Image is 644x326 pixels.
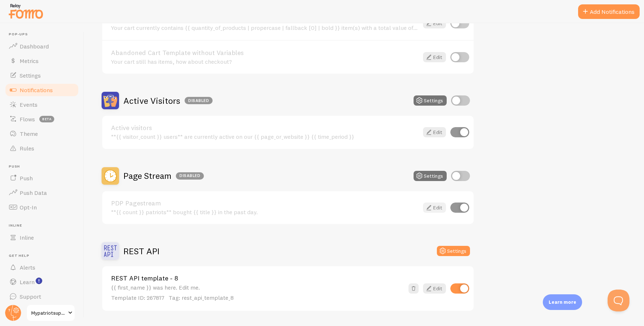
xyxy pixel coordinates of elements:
div: **{{ visitor_count }} users** are currently active on our {{ page_or_website }} {{ time_period }} [111,133,419,140]
a: REST API template - 8 [111,275,404,282]
span: Opt-In [20,204,37,211]
div: **{{ count }} patriots** bought {{ title }} in the past day. [111,209,419,215]
span: Push [9,164,79,169]
a: Push Data [4,185,79,200]
a: Metrics [4,54,79,68]
a: Edit [423,203,446,213]
span: Tag: rest_api_template_8 [169,294,234,301]
span: Flows [20,115,35,123]
a: Learn [4,275,79,289]
a: Notifications [4,83,79,97]
a: Push [4,171,79,185]
iframe: Help Scout Beacon - Open [608,290,629,311]
a: Opt-In [4,200,79,215]
span: Pop-ups [9,32,79,37]
span: Support [20,293,41,300]
a: Events [4,97,79,112]
h2: Active Visitors [123,95,213,106]
div: {{ first_name }} was here. Edit me. [111,284,404,302]
img: Active Visitors [102,92,119,109]
span: Push Data [20,189,47,196]
svg: <p>Watch New Feature Tutorials!</p> [36,278,42,284]
h2: Page Stream [123,170,204,181]
img: REST API [102,242,119,260]
a: Flows beta [4,112,79,126]
h2: REST API [123,246,159,257]
span: Events [20,101,37,108]
a: Edit [423,127,446,137]
a: Support [4,289,79,304]
button: Settings [437,246,470,256]
div: Your cart still has items, how about checkout? [111,58,419,65]
div: Disabled [176,172,204,180]
span: Rules [20,145,34,152]
div: Learn more [543,294,582,310]
span: Alerts [20,264,35,271]
span: beta [39,116,54,122]
img: fomo-relay-logo-orange.svg [8,2,44,20]
a: Active visitors [111,125,419,131]
span: Template ID: 267817 [111,294,164,301]
span: Get Help [9,254,79,258]
a: Inline [4,230,79,245]
a: Rules [4,141,79,156]
a: Edit [423,283,446,294]
div: Your cart currently contains {{ quantity_of_products | propercase | fallback [0] | bold }} item(s... [111,24,419,31]
span: Mypatriotsupply [31,309,66,317]
a: Edit [423,18,446,28]
span: Push [20,174,33,182]
a: Alerts [4,260,79,275]
p: Learn more [549,299,576,306]
a: Mypatriotsupply [26,304,75,322]
span: Inline [20,234,34,241]
img: Page Stream [102,167,119,185]
a: Abandoned Cart Template without Variables [111,50,419,56]
a: Edit [423,52,446,62]
a: Settings [4,68,79,83]
div: Disabled [185,97,213,104]
a: Theme [4,126,79,141]
span: Learn [20,278,35,286]
button: Settings [414,95,447,106]
span: Metrics [20,57,39,64]
span: Inline [9,223,79,228]
a: Dashboard [4,39,79,54]
button: Settings [414,171,447,181]
span: Theme [20,130,38,137]
span: Settings [20,72,41,79]
span: Dashboard [20,43,49,50]
span: Notifications [20,86,53,94]
a: PDP Pagestream [111,200,419,207]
